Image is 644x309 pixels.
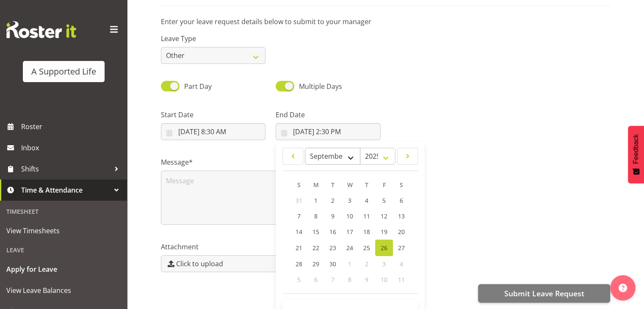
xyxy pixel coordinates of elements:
[21,141,123,154] span: Inbox
[375,193,393,208] a: 5
[398,212,405,220] span: 13
[365,276,368,284] span: 9
[375,224,393,240] a: 19
[346,244,353,252] span: 24
[296,196,302,204] span: 31
[176,259,223,269] span: Click to upload
[299,82,342,91] span: Multiple Days
[381,244,387,252] span: 26
[628,126,644,183] button: Feedback - Show survey
[348,276,351,284] span: 8
[161,33,265,44] label: Leave Type
[161,242,381,252] label: Attachment
[365,260,368,268] span: 2
[619,284,627,292] img: help-xxl-2.png
[400,181,403,189] span: S
[329,260,336,268] span: 30
[6,284,121,297] span: View Leave Balances
[346,228,353,236] span: 17
[341,224,358,240] a: 17
[358,224,375,240] a: 18
[2,220,125,241] a: View Timesheets
[312,244,319,252] span: 22
[313,181,319,189] span: M
[363,212,370,220] span: 11
[307,208,324,224] a: 8
[307,193,324,208] a: 1
[400,260,403,268] span: 4
[381,228,387,236] span: 19
[329,244,336,252] span: 23
[161,123,265,140] input: Click to select...
[341,208,358,224] a: 10
[393,240,410,256] a: 27
[314,276,318,284] span: 6
[347,181,353,189] span: W
[365,181,368,189] span: T
[393,208,410,224] a: 13
[161,17,610,27] p: Enter your leave request details below to submit to your manager
[2,203,125,220] div: Timesheet
[2,241,125,259] div: Leave
[632,134,640,164] span: Feedback
[297,181,301,189] span: S
[400,196,403,204] span: 6
[331,212,334,220] span: 9
[324,193,341,208] a: 2
[393,193,410,208] a: 6
[341,193,358,208] a: 3
[297,276,301,284] span: 5
[504,288,584,299] span: Submit Leave Request
[329,228,336,236] span: 16
[307,256,324,272] a: 29
[331,276,334,284] span: 7
[276,123,380,140] input: Click to select...
[341,240,358,256] a: 24
[365,196,368,204] span: 4
[2,280,125,301] a: View Leave Balances
[358,193,375,208] a: 4
[363,244,370,252] span: 25
[290,256,307,272] a: 28
[382,260,386,268] span: 3
[307,240,324,256] a: 22
[21,163,110,175] span: Shifts
[324,208,341,224] a: 9
[314,212,318,220] span: 8
[312,260,319,268] span: 29
[398,228,405,236] span: 20
[290,240,307,256] a: 21
[290,208,307,224] a: 7
[312,228,319,236] span: 15
[184,82,212,91] span: Part Day
[381,276,387,284] span: 10
[375,208,393,224] a: 12
[21,184,110,196] span: Time & Attendance
[331,196,334,204] span: 2
[290,224,307,240] a: 14
[348,260,351,268] span: 1
[21,120,123,133] span: Roster
[383,181,386,189] span: F
[346,212,353,220] span: 10
[398,276,405,284] span: 11
[478,284,610,303] button: Submit Leave Request
[398,244,405,252] span: 27
[6,263,121,276] span: Apply for Leave
[348,196,351,204] span: 3
[296,260,302,268] span: 28
[324,224,341,240] a: 16
[324,240,341,256] a: 23
[6,224,121,237] span: View Timesheets
[296,244,302,252] span: 21
[382,196,386,204] span: 5
[31,65,96,78] div: A Supported Life
[307,224,324,240] a: 15
[381,212,387,220] span: 12
[331,181,334,189] span: T
[2,259,125,280] a: Apply for Leave
[375,240,393,256] a: 26
[363,228,370,236] span: 18
[161,110,265,120] label: Start Date
[297,212,301,220] span: 7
